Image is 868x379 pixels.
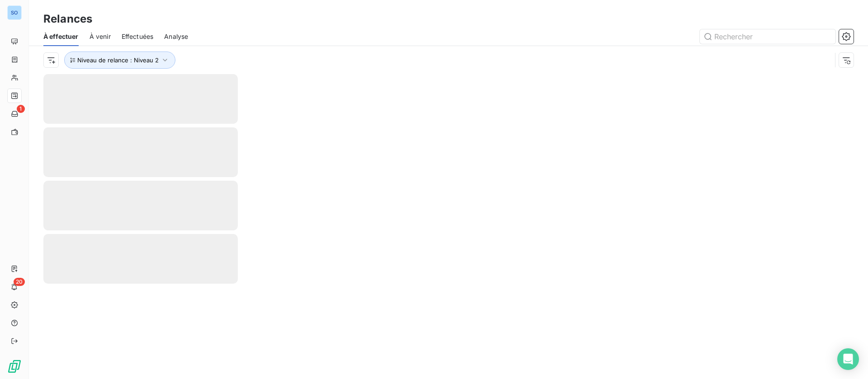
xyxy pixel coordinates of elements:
input: Rechercher [700,29,835,44]
span: Niveau de relance : Niveau 2 [77,56,159,64]
img: Logo LeanPay [7,359,22,374]
span: 20 [14,278,25,286]
span: À effectuer [43,32,79,41]
h3: Relances [43,11,92,27]
span: À venir [90,32,111,41]
div: Open Intercom Messenger [837,348,859,370]
span: Effectuées [122,32,154,41]
div: SO [7,5,22,20]
span: Analyse [164,32,188,41]
button: Niveau de relance : Niveau 2 [64,51,175,69]
span: 1 [17,105,25,113]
